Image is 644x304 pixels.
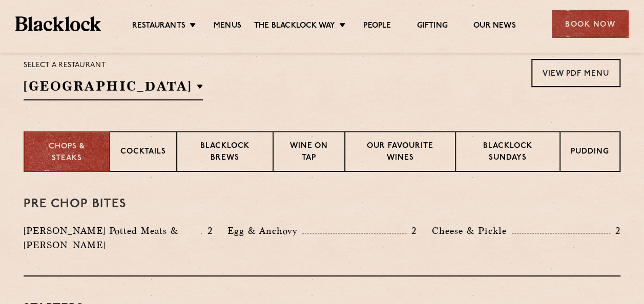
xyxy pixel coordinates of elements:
p: Pudding [571,146,609,159]
div: Book Now [552,10,629,38]
p: [PERSON_NAME] Potted Meats & [PERSON_NAME] [24,224,201,252]
a: Gifting [417,21,447,32]
p: Chops & Steaks [35,141,99,164]
a: Menus [214,21,241,32]
p: Select a restaurant [24,59,203,72]
a: People [363,21,391,32]
p: 2 [202,224,212,237]
p: Cocktails [120,146,166,159]
p: Wine on Tap [284,141,334,165]
a: The Blacklock Way [254,21,335,32]
p: Our favourite wines [356,141,444,165]
p: 2 [610,224,620,237]
h3: Pre Chop Bites [24,198,620,211]
h2: [GEOGRAPHIC_DATA] [24,77,203,100]
a: View PDF Menu [531,59,620,87]
p: 2 [406,224,417,237]
p: Egg & Anchovy [227,224,302,238]
p: Blacklock Sundays [466,141,549,165]
p: Blacklock Brews [188,141,262,165]
a: Restaurants [132,21,185,32]
p: Cheese & Pickle [432,224,512,238]
a: Our News [473,21,516,32]
img: BL_Textured_Logo-footer-cropped.svg [15,16,101,31]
